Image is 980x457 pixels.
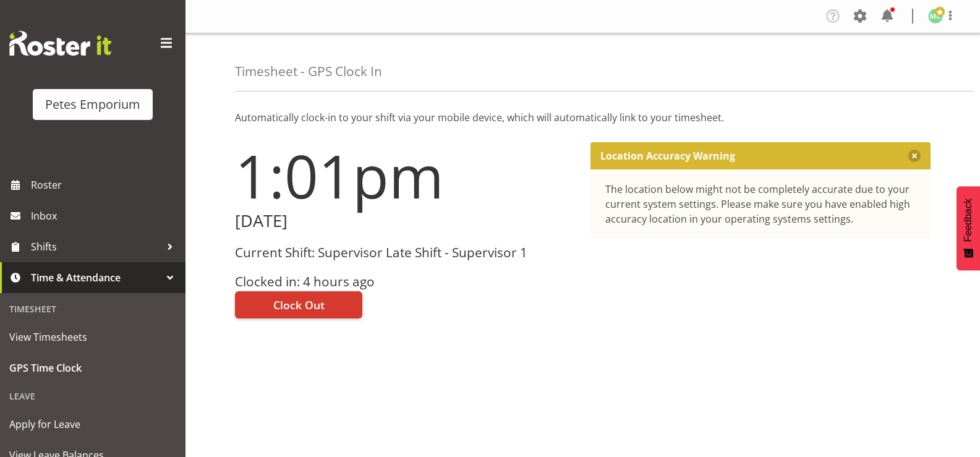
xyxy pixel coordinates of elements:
div: Petes Emporium [45,95,140,114]
img: Rosterit website logo [9,31,111,56]
a: GPS Time Clock [3,352,182,383]
span: Feedback [963,199,974,242]
h1: 1:01pm [235,142,576,209]
span: Clock Out [273,297,325,313]
h3: Clocked in: 4 hours ago [235,275,576,289]
span: View Timesheets [9,328,176,346]
div: Leave [3,383,182,409]
button: Clock Out [235,291,362,318]
h2: [DATE] [235,211,576,231]
button: Feedback - Show survey [957,186,980,270]
span: GPS Time Clock [9,359,176,377]
button: Close message [908,150,921,162]
a: Apply for Leave [3,409,182,440]
img: melissa-cowen2635.jpg [928,9,943,23]
div: The location below might not be completely accurate due to your current system settings. Please m... [605,182,916,226]
span: Shifts [31,237,161,256]
span: Roster [31,176,179,194]
h3: Current Shift: Supervisor Late Shift - Supervisor 1 [235,246,576,260]
h4: Timesheet - GPS Clock In [235,64,382,79]
p: Automatically clock-in to your shift via your mobile device, which will automatically link to you... [235,110,931,125]
span: Inbox [31,207,179,225]
div: Timesheet [3,296,182,322]
span: Time & Attendance [31,268,161,287]
span: Apply for Leave [9,415,176,434]
p: Location Accuracy Warning [600,150,735,162]
a: View Timesheets [3,322,182,352]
